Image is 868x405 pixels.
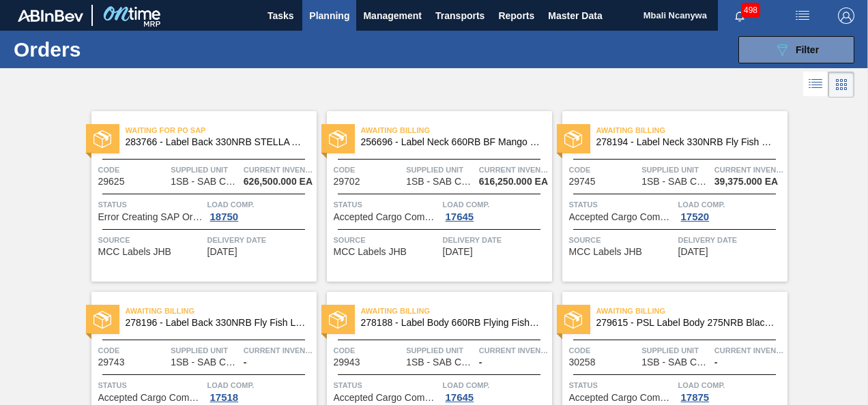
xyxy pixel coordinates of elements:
[334,198,439,211] span: Status
[361,123,552,137] span: Awaiting Billing
[569,233,675,247] span: Source
[828,72,854,97] div: Card Vision
[641,344,711,357] span: Supplied Unit
[803,72,828,97] div: List Vision
[569,393,675,403] span: Accepted Cargo Composition
[334,357,360,367] span: 29943
[596,318,777,328] span: 279615 - PSL Label Body 275NRB Black Crown G&T
[334,163,403,177] span: Code
[443,198,549,222] a: Load Comp.17645
[641,163,711,177] span: Supplied Unit
[361,318,541,328] span: 278188 - Label Body 660RB Flying Fish Lemon 2020
[406,357,474,367] span: 1SB - SAB Chamdor Brewery
[207,247,237,257] span: 07/04/2025
[126,318,306,328] span: 278196 - Label Back 330NRB Fly Fish Lem (2020)
[443,378,549,392] span: Load Comp.
[244,163,313,177] span: Current inventory
[98,198,204,211] span: Status
[265,7,295,24] span: Tasks
[98,233,204,247] span: Source
[569,163,639,177] span: Code
[569,247,642,257] span: MCC Labels JHB
[564,311,582,329] img: status
[552,111,787,282] a: statusAwaiting Billing278194 - Label Neck 330NRB Fly Fish Lem (2020)Code29745Supplied Unit1SB - S...
[93,130,111,148] img: status
[678,247,708,257] span: 07/13/2025
[569,378,675,392] span: Status
[98,247,171,257] span: MCC Labels JHB
[334,344,403,357] span: Code
[569,198,675,211] span: Status
[443,211,477,222] div: 17645
[406,344,476,357] span: Supplied Unit
[596,137,777,147] span: 278194 - Label Neck 330NRB Fly Fish Lem (2020)
[361,137,541,147] span: 256696 - Label Neck 660RB BF Mango (Grain)
[738,36,854,63] button: Filter
[98,163,168,177] span: Code
[14,42,202,57] h1: Orders
[207,392,242,403] div: 17518
[334,212,439,222] span: Accepted Cargo Composition
[714,177,778,187] span: 39,375.000 EA
[479,357,482,367] span: -
[244,344,313,357] span: Current inventory
[126,137,306,147] span: 283766 - Label Back 330NRB STELLA ARTOIS PU
[678,378,784,392] span: Load Comp.
[678,198,784,211] span: Load Comp.
[361,304,552,318] span: Awaiting Billing
[596,123,787,137] span: Awaiting Billing
[714,357,718,367] span: -
[207,198,313,222] a: Load Comp.18750
[98,177,125,187] span: 29625
[406,177,474,187] span: 1SB - SAB Chamdor Brewery
[569,357,596,367] span: 30258
[329,311,347,329] img: status
[334,393,439,403] span: Accepted Cargo Composition
[363,7,422,24] span: Management
[714,344,784,357] span: Current inventory
[98,357,125,367] span: 29743
[334,247,407,257] span: MCC Labels JHB
[443,378,549,403] a: Load Comp.17645
[309,7,349,24] span: Planning
[171,177,239,187] span: 1SB - SAB Chamdor Brewery
[207,378,313,392] span: Load Comp.
[678,198,784,222] a: Load Comp.17520
[81,111,317,282] a: statusWaiting for PO SAP283766 - Label Back 330NRB STELLA ARTOIS PUCode29625Supplied Unit1SB - SA...
[334,177,360,187] span: 29702
[678,233,784,247] span: Delivery Date
[569,212,675,222] span: Accepted Cargo Composition
[126,123,317,137] span: Waiting for PO SAP
[838,7,854,24] img: Logout
[98,344,168,357] span: Code
[479,177,548,187] span: 616,250.000 EA
[596,304,787,318] span: Awaiting Billing
[93,311,111,329] img: status
[443,392,477,403] div: 17645
[171,344,240,357] span: Supplied Unit
[406,163,476,177] span: Supplied Unit
[435,7,484,24] span: Transports
[207,198,313,211] span: Load Comp.
[126,304,317,318] span: Awaiting Billing
[244,177,313,187] span: 626,500.000 EA
[18,10,83,22] img: TNhmsLtSVTkK8tSr43FrP2fwEKptu5GPRR3wAAAABJRU5ErkJggg==
[569,344,639,357] span: Code
[171,163,240,177] span: Supplied Unit
[329,130,347,148] img: status
[443,247,473,257] span: 07/08/2025
[714,163,784,177] span: Current inventory
[678,378,784,403] a: Load Comp.17875
[796,44,819,55] span: Filter
[564,130,582,148] img: status
[207,211,242,222] div: 18750
[498,7,534,24] span: Reports
[98,378,204,392] span: Status
[443,233,549,247] span: Delivery Date
[98,393,204,403] span: Accepted Cargo Composition
[244,357,247,367] span: -
[794,7,811,24] img: userActions
[741,3,760,18] span: 498
[334,233,439,247] span: Source
[317,111,552,282] a: statusAwaiting Billing256696 - Label Neck 660RB BF Mango (Grain)Code29702Supplied Unit1SB - SAB C...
